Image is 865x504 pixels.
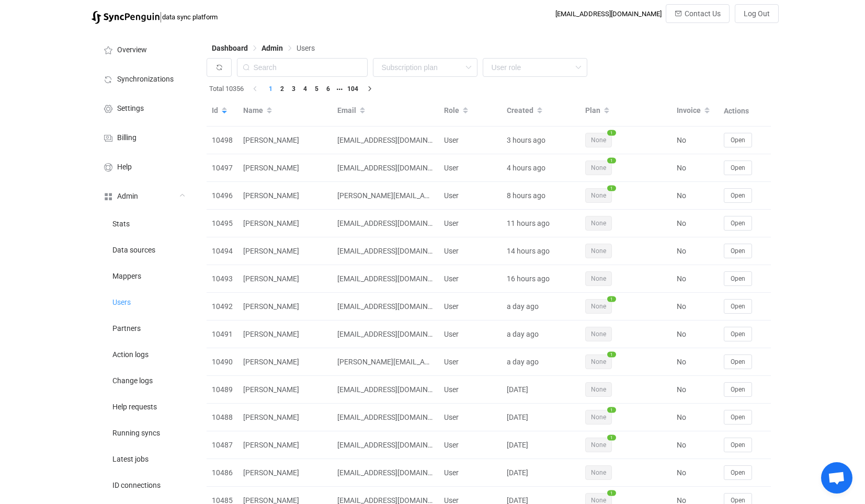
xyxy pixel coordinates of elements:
[92,93,196,122] a: Settings
[212,44,315,52] div: Breadcrumb
[607,352,616,358] span: 1
[607,130,616,136] span: 1
[671,328,719,340] div: No
[207,467,238,479] div: 10486
[502,102,580,120] div: Created
[207,134,238,146] div: 10498
[724,410,752,425] button: Open
[162,13,218,21] span: data sync platform
[744,9,770,18] span: Log Out
[439,273,502,285] div: User
[238,190,332,202] div: [PERSON_NAME]
[821,462,852,494] div: Open chat
[666,4,730,23] button: Contact Us
[671,411,719,423] div: No
[724,274,752,282] a: Open
[112,403,157,411] span: Help requests
[731,414,745,421] span: Open
[92,289,196,315] a: Users
[724,271,752,286] button: Open
[502,328,580,340] div: a day ago
[671,467,719,479] div: No
[724,385,752,393] a: Open
[724,354,752,369] button: Open
[671,162,719,174] div: No
[439,162,502,174] div: User
[92,11,160,24] img: syncpenguin.svg
[332,245,439,257] div: [EMAIL_ADDRESS][DOMAIN_NAME]
[671,356,719,368] div: No
[92,210,196,236] a: Stats
[502,273,580,285] div: 16 hours ago
[297,44,315,52] span: Users
[724,133,752,147] button: Open
[439,411,502,423] div: User
[439,328,502,340] div: User
[671,273,719,285] div: No
[671,245,719,257] div: No
[160,9,162,24] span: |
[439,245,502,257] div: User
[332,384,439,396] div: [EMAIL_ADDRESS][DOMAIN_NAME]
[585,216,612,231] span: None
[731,441,745,449] span: Open
[719,105,771,117] div: Actions
[439,217,502,230] div: User
[731,497,745,504] span: Open
[685,9,721,18] span: Contact Us
[288,83,299,95] li: 3
[439,467,502,479] div: User
[332,411,439,423] div: [EMAIL_ADDRESS][DOMAIN_NAME]
[731,220,745,227] span: Open
[731,303,745,310] span: Open
[607,158,616,164] span: 1
[332,134,439,146] div: [EMAIL_ADDRESS][DOMAIN_NAME]
[332,328,439,340] div: [EMAIL_ADDRESS][DOMAIN_NAME]
[671,301,719,313] div: No
[502,439,580,451] div: [DATE]
[731,469,745,476] span: Open
[580,102,671,120] div: Plan
[92,122,196,152] a: Billing
[373,58,477,77] input: Subscription plan
[671,384,719,396] div: No
[299,83,311,95] li: 4
[585,299,612,314] span: None
[207,328,238,340] div: 10491
[207,190,238,202] div: 10496
[207,301,238,313] div: 10492
[502,245,580,257] div: 14 hours ago
[671,439,719,451] div: No
[502,190,580,202] div: 8 hours ago
[332,217,439,230] div: [EMAIL_ADDRESS][DOMAIN_NAME]
[502,356,580,368] div: a day ago
[671,134,719,146] div: No
[112,482,161,490] span: ID connections
[724,357,752,365] a: Open
[671,102,719,120] div: Invoice
[112,272,141,281] span: Mappers
[207,411,238,423] div: 10488
[238,384,332,396] div: [PERSON_NAME]
[483,58,587,77] input: User role
[439,439,502,451] div: User
[607,407,616,413] span: 1
[724,465,752,480] button: Open
[585,327,612,341] span: None
[585,354,612,369] span: None
[238,217,332,230] div: [PERSON_NAME]
[724,299,752,314] button: Open
[502,411,580,423] div: [DATE]
[724,191,752,199] a: Open
[261,44,283,52] span: Admin
[724,302,752,310] a: Open
[724,382,752,397] button: Open
[112,351,149,359] span: Action logs
[439,134,502,146] div: User
[724,438,752,452] button: Open
[585,188,612,203] span: None
[585,410,612,425] span: None
[735,4,779,23] button: Log Out
[731,192,745,199] span: Open
[207,245,238,257] div: 10494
